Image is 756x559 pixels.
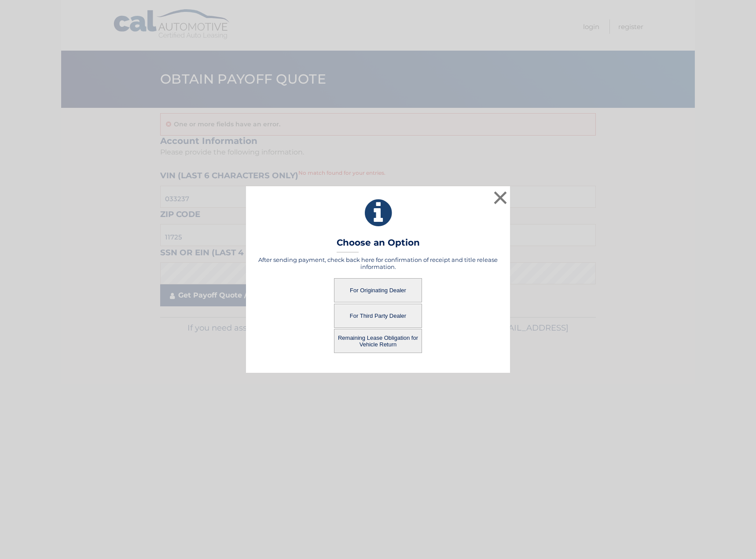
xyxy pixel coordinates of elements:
[334,304,422,328] button: For Third Party Dealer
[334,278,422,302] button: For Originating Dealer
[257,256,499,270] h5: After sending payment, check back here for confirmation of receipt and title release information.
[334,329,422,353] button: Remaining Lease Obligation for Vehicle Return
[337,237,420,253] h3: Choose an Option
[492,189,509,206] button: ×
